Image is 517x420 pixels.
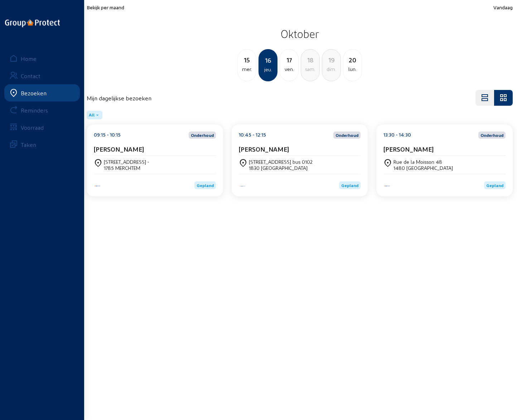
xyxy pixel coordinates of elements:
[343,55,362,65] div: 20
[393,165,453,171] div: 1480 [GEOGRAPHIC_DATA]
[21,55,37,62] div: Home
[21,90,47,96] div: Bezoeken
[21,124,44,131] div: Voorraad
[301,65,319,73] div: sam.
[94,132,121,139] div: 09:15 - 10:15
[480,133,503,137] span: Onderhoud
[383,185,391,187] img: Aqua Protect
[493,4,513,10] span: Vandaag
[238,55,256,65] div: 15
[239,145,289,153] cam-card-title: [PERSON_NAME]
[94,145,144,153] cam-card-title: [PERSON_NAME]
[197,183,214,188] span: Gepland
[301,55,319,65] div: 18
[341,183,358,188] span: Gepland
[4,136,80,153] a: Taken
[21,72,40,79] div: Contact
[486,183,503,188] span: Gepland
[4,119,80,136] a: Voorraad
[280,55,298,65] div: 17
[393,159,453,165] div: Rue de la Moisson 48
[4,101,80,119] a: Reminders
[104,159,149,165] div: [STREET_ADDRESS] -
[238,65,256,73] div: mer.
[87,4,124,10] span: Bekijk per maand
[322,55,340,65] div: 19
[4,50,80,67] a: Home
[259,55,277,65] div: 16
[4,84,80,101] a: Bezoeken
[94,185,101,187] img: Aqua Protect
[5,19,60,27] img: logo-oneline.png
[343,65,362,73] div: lun.
[322,65,340,73] div: dim.
[87,95,151,101] h4: Mijn dagelijkse bezoeken
[89,112,95,118] span: All
[239,132,266,139] div: 10:45 - 12:15
[335,133,358,137] span: Onderhoud
[87,25,513,43] h2: Oktober
[191,133,214,137] span: Onderhoud
[383,132,411,139] div: 13:30 - 14:30
[21,107,48,114] div: Reminders
[104,165,149,171] div: 1785 MERCHTEM
[249,159,313,165] div: [STREET_ADDRESS] bus 0102
[280,65,298,73] div: ven.
[249,165,313,171] div: 1830 [GEOGRAPHIC_DATA]
[4,67,80,84] a: Contact
[239,185,246,187] img: Energy Protect HVAC
[383,145,434,153] cam-card-title: [PERSON_NAME]
[21,141,36,148] div: Taken
[259,65,277,74] div: jeu.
